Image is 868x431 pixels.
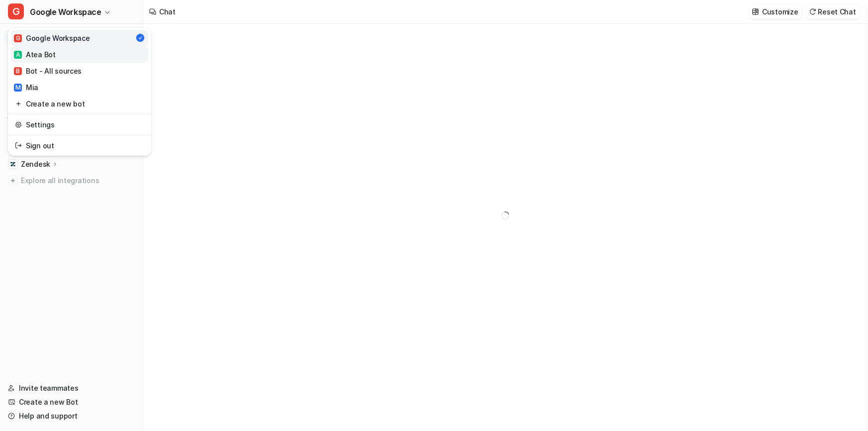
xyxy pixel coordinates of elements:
a: Sign out [11,137,148,154]
img: reset [15,119,22,130]
div: Mia [14,82,38,93]
span: G [14,34,22,42]
div: GGoogle Workspace [8,28,151,156]
span: B [14,67,22,75]
div: Atea Bot [14,49,56,60]
span: A [14,51,22,59]
div: Bot - All sources [14,66,82,76]
span: M [14,84,22,92]
span: G [8,3,24,19]
img: reset [15,99,22,109]
span: Google Workspace [30,5,101,19]
a: Create a new bot [11,96,148,112]
div: Google Workspace [14,33,90,43]
a: Settings [11,116,148,133]
img: reset [15,140,22,151]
